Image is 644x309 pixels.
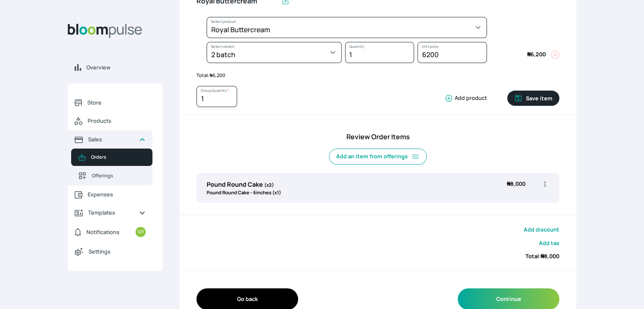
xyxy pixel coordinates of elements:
[91,154,146,161] span: Orders
[507,91,559,106] button: Save item
[207,189,281,196] p: Pound Round Cake - 6inches (x1)
[210,72,213,78] span: ₦
[68,24,142,38] img: Bloom Logo
[441,94,487,102] button: Add product
[527,50,546,58] span: 6,200
[68,130,152,149] a: Sales
[207,180,281,189] p: Pound Round Cake
[86,63,156,72] span: Overview
[68,222,152,242] a: Notifications127
[68,185,152,204] a: Expenses
[196,72,559,79] p: Total:
[71,149,152,166] a: Orders
[87,99,146,107] span: Store
[329,149,427,165] button: Add an item from offerings
[88,117,146,125] span: Products
[68,242,152,261] a: Settings
[539,239,559,247] button: Add tax
[524,226,559,234] button: Add discount
[264,182,274,188] span: (x2)
[210,72,225,78] span: 6,200
[541,252,559,260] span: 8,000
[68,204,152,222] a: Templates
[86,228,119,236] span: Notifications
[68,94,152,112] a: Store
[507,180,525,188] span: 8,000
[527,50,531,58] span: ₦
[71,166,152,185] a: Offerings
[88,190,146,199] span: Expenses
[88,209,132,217] span: Templates
[525,252,559,260] span: Total:
[88,135,132,143] span: Sales
[196,132,559,142] h4: Review Order Items
[68,58,163,77] a: Overview
[88,248,146,256] span: Settings
[92,172,146,179] span: Offerings
[135,227,146,237] small: 127
[68,112,152,130] a: Products
[507,180,510,188] span: ₦
[541,252,544,260] span: ₦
